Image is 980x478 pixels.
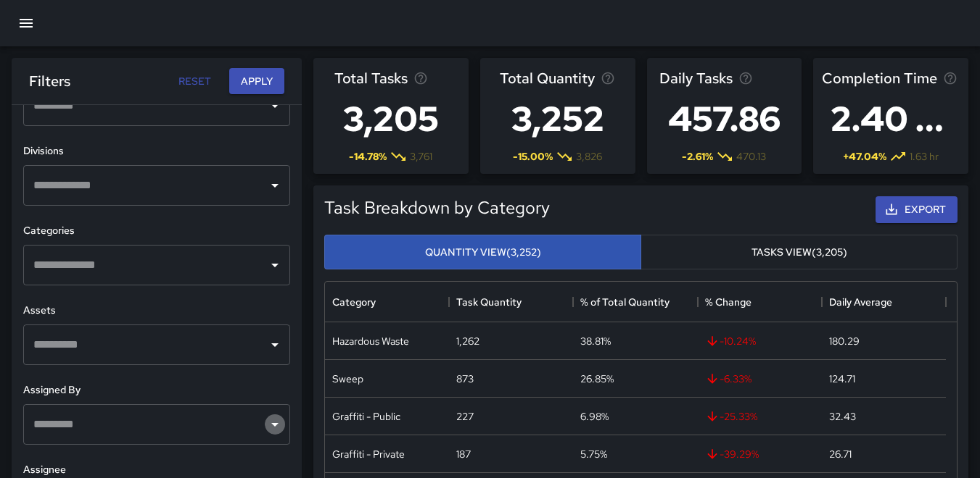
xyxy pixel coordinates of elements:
span: 470.13 [736,149,766,164]
div: Daily Average [829,282,892,322]
h6: Divisions [23,143,290,159]
svg: Total number of tasks in the selected period, compared to the previous period. [413,71,428,85]
div: Hazardous Waste [332,334,409,348]
div: Task Quantity [456,282,522,322]
div: Category [332,282,376,322]
button: Tasks View(3,205) [641,235,958,270]
div: 873 [456,372,474,386]
button: Open [265,255,285,275]
span: 3,826 [576,149,602,164]
div: 180.29 [829,334,860,348]
div: % of Total Quantity [573,282,697,322]
div: Graffiti - Public [332,409,400,424]
button: Apply [229,68,284,95]
div: % Change [698,282,822,322]
button: Open [265,414,285,435]
span: 3,761 [410,149,432,164]
div: 227 [456,409,474,424]
div: 1,262 [456,334,479,348]
div: 32.43 [829,409,856,424]
div: 26.85% [580,372,614,386]
span: + 47.04 % [843,149,886,164]
div: 38.81% [580,334,611,348]
span: -25.33 % [705,409,757,424]
button: Open [265,96,285,116]
h3: 3,252 [500,90,615,148]
span: Daily Tasks [659,67,733,90]
span: -14.78 % [349,149,387,164]
span: Total Quantity [500,67,595,90]
span: Total Tasks [334,67,408,90]
h6: Categories [23,223,290,239]
svg: Total task quantity in the selected period, compared to the previous period. [601,71,615,85]
button: Open [265,335,285,355]
button: Export [876,196,958,223]
svg: Average time taken to complete tasks in the selected period, compared to the previous period. [943,71,958,85]
div: % of Total Quantity [580,282,670,322]
div: Sweep [332,372,363,386]
span: Completion Time [822,67,937,90]
h3: 3,205 [334,90,448,148]
div: Category [325,282,449,322]
h6: Assets [23,303,290,319]
svg: Average number of tasks per day in the selected period, compared to the previous period. [738,71,753,85]
button: Quantity View(3,252) [324,235,641,270]
h5: Task Breakdown by Category [324,196,550,219]
div: 5.75% [580,447,607,461]
div: Graffiti - Private [332,447,405,461]
button: Open [265,175,285,196]
div: 124.71 [829,372,855,386]
span: -6.33 % [705,372,752,386]
h6: Assigned By [23,382,290,398]
span: 1.63 hr [910,149,939,164]
div: % Change [705,282,752,322]
button: Reset [171,68,218,95]
div: 187 [456,447,471,461]
h3: 457.86 [659,90,789,148]
h6: Assignee [23,462,290,478]
span: -10.24 % [705,334,756,348]
div: 26.71 [829,447,852,461]
h3: 2.40 hr [822,90,960,148]
span: -2.61 % [682,149,713,164]
div: Task Quantity [449,282,573,322]
div: Daily Average [822,282,946,322]
h6: Filters [29,70,70,93]
div: 6.98% [580,409,609,424]
span: -39.29 % [705,447,759,461]
span: -15.00 % [513,149,553,164]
